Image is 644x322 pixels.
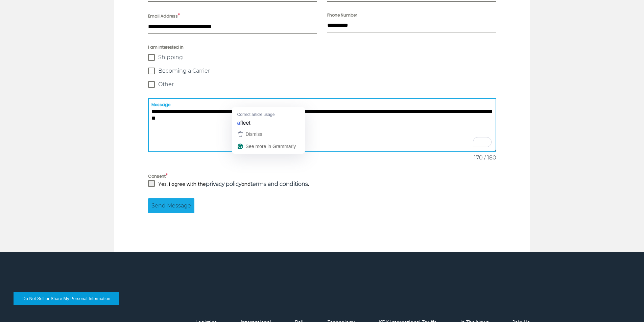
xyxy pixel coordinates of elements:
label: Other [148,81,496,88]
a: privacy policy [206,181,241,187]
p: Yes, I agree with the and [158,180,309,188]
label: Consent [148,172,496,180]
label: Shipping [148,54,496,61]
span: 170 / 180 [474,154,496,162]
span: Becoming a Carrier [158,68,210,74]
span: I am interested in [148,44,496,51]
button: Do Not Sell or Share My Personal Information [14,292,119,305]
textarea: To enrich screen reader interactions, please activate Accessibility in Grammarly extension settings [148,98,496,152]
label: Becoming a Carrier [148,68,496,74]
span: Shipping [158,54,183,61]
a: terms and conditions [251,181,308,187]
strong: . [251,181,309,188]
button: Send Message [148,198,194,213]
span: Other [158,81,174,88]
span: Send Message [151,202,191,210]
